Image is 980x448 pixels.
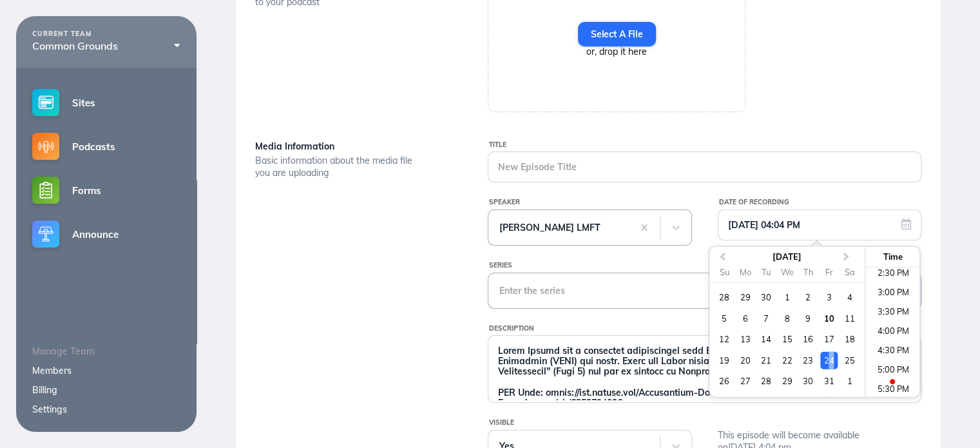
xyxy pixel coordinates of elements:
button: Next Month [837,248,858,269]
div: Choose Sunday, October 19th, 2025 [715,351,733,369]
div: Choose Saturday, October 18th, 2025 [841,331,858,348]
div: Title [489,138,921,152]
a: Billing [32,384,57,396]
div: Choose Saturday, October 25th, 2025 [841,351,858,369]
div: Choose Thursday, October 23rd, 2025 [799,351,816,369]
li: 4:00 PM [865,323,920,342]
div: Series [489,258,921,273]
div: Choose Tuesday, October 21st, 2025 [757,351,774,369]
div: Choose Thursday, October 16th, 2025 [799,331,816,348]
div: Description [489,322,921,336]
li: 3:30 PM [865,304,920,323]
li: 5:30 PM [865,381,920,400]
div: Choose Thursday, October 9th, 2025 [799,310,816,327]
ul: Time [865,268,920,397]
div: Basic information about the media file you are uploading [255,155,416,179]
div: Choose Friday, October 17th, 2025 [820,331,838,348]
a: Settings [32,404,67,415]
input: New Episode Title [488,152,921,182]
button: Previous Month [711,248,731,269]
div: Choose Tuesday, October 14th, 2025 [757,331,774,348]
div: Choose Sunday, October 12th, 2025 [715,331,733,348]
div: or, drop it here [578,46,656,57]
label: Select A File [578,22,656,46]
div: Su [715,263,733,280]
a: Members [32,365,72,376]
div: Choose Sunday, September 28th, 2025 [715,289,733,306]
a: Sites [16,81,197,124]
div: Choose Monday, October 27th, 2025 [736,373,754,390]
div: Choose Monday, October 20th, 2025 [736,351,754,369]
div: Sa [841,263,858,280]
div: We [778,263,796,280]
img: forms-small@2x.png [32,177,59,204]
span: Manage Team [32,346,94,357]
div: Choose Tuesday, September 30th, 2025 [757,289,774,306]
div: Th [799,263,816,280]
div: Choose Friday, October 31st, 2025 [820,373,838,390]
div: Choose Tuesday, October 28th, 2025 [757,373,774,390]
div: Choose Friday, October 3rd, 2025 [820,289,838,306]
div: Choose Wednesday, October 1st, 2025 [778,289,796,306]
div: Choose Wednesday, October 15th, 2025 [778,331,796,348]
div: Choose Sunday, October 26th, 2025 [715,373,733,390]
div: [DATE] [709,252,864,262]
div: Choose Saturday, November 1st, 2025 [841,373,858,390]
div: Visible [489,416,691,430]
div: Media Information [255,138,456,155]
img: podcasts-small@2x.png [32,133,59,160]
div: Choose Friday, October 10th, 2025 [820,310,838,327]
div: Date of Recording [719,195,921,209]
div: Mo [736,263,754,280]
img: announce-small@2x.png [32,220,59,248]
div: Choose Wednesday, October 22nd, 2025 [778,351,796,369]
div: Time [869,252,916,262]
div: Fr [820,263,838,280]
div: Choose Saturday, October 4th, 2025 [841,289,858,306]
div: Common Grounds [32,40,180,52]
div: Choose Thursday, October 2nd, 2025 [799,289,816,306]
div: Choose Tuesday, October 7th, 2025 [757,310,774,327]
div: Choose Sunday, October 5th, 2025 [715,310,733,327]
input: SeriesEnter the series [499,286,502,296]
div: Choose Wednesday, October 29th, 2025 [778,373,796,390]
a: Podcasts [16,124,197,168]
div: Speaker [489,195,691,209]
div: CURRENT TEAM [32,30,180,38]
div: Choose Wednesday, October 8th, 2025 [778,310,796,327]
li: 5:00 PM [865,362,920,381]
div: Choose Thursday, October 30th, 2025 [799,373,816,390]
li: 4:30 PM [865,342,920,362]
img: sites-small@2x.png [32,89,59,116]
div: Choose Saturday, October 11th, 2025 [841,310,858,327]
div: Choose Monday, October 6th, 2025 [736,310,754,327]
div: Choose Monday, October 13th, 2025 [736,331,754,348]
div: Choose Friday, October 24th, 2025 [820,351,838,369]
li: 3:00 PM [865,284,920,304]
textarea: To enrich screen reader interactions, please activate Accessibility in Grammarly extension settings [488,336,921,400]
li: 2:30 PM [865,265,920,284]
div: month 2025-10 [714,287,860,391]
div: Choose Monday, September 29th, 2025 [736,289,754,306]
a: Forms [16,168,197,212]
div: Tu [757,263,774,280]
a: Announce [16,212,197,256]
